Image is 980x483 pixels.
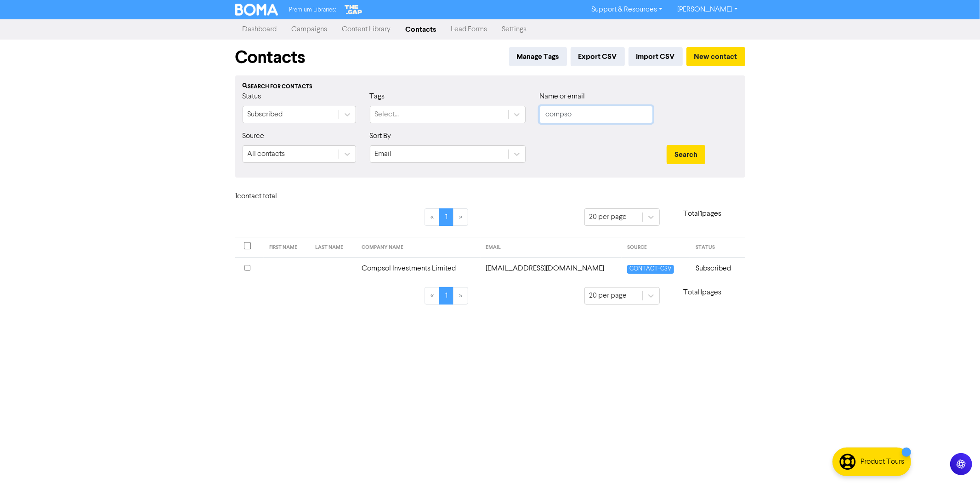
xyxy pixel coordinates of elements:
[690,257,745,280] td: Subscribed
[375,109,399,120] div: Select...
[235,4,278,16] img: BOMA Logo
[248,149,285,160] div: All contacts
[481,237,622,258] th: EMAIL
[627,265,674,274] span: CONTACT-CSV
[284,20,335,39] a: Campaigns
[335,20,398,39] a: Content Library
[356,237,481,258] th: COMPANY NAME
[481,257,622,280] td: ronw@compsol.co.nz
[243,91,261,102] label: Status
[629,47,683,66] button: Import CSV
[571,47,625,66] button: Export CSV
[235,47,306,68] h1: Contacts
[248,109,283,120] div: Subscribed
[310,237,356,258] th: LAST NAME
[686,47,745,66] button: New contact
[243,83,738,91] div: Search for contacts
[690,237,745,258] th: STATUS
[370,91,385,102] label: Tags
[539,91,585,102] label: Name or email
[235,192,309,201] h6: 1 contact total
[356,257,481,280] td: Compsol Investments Limited
[934,439,980,483] iframe: Chat Widget
[370,131,391,142] label: Sort By
[584,2,670,17] a: Support & Resources
[243,131,265,142] label: Source
[589,212,627,223] div: 20 per page
[235,20,284,39] a: Dashboard
[589,290,627,301] div: 20 per page
[667,145,705,164] button: Search
[509,47,567,66] button: Manage Tags
[660,287,745,298] p: Total 1 pages
[439,287,453,305] a: Page 1 is your current page
[495,20,534,39] a: Settings
[375,149,392,160] div: Email
[622,237,690,258] th: SOURCE
[670,2,745,17] a: [PERSON_NAME]
[660,208,745,219] p: Total 1 pages
[264,237,310,258] th: FIRST NAME
[444,20,495,39] a: Lead Forms
[439,208,453,226] a: Page 1 is your current page
[398,20,444,39] a: Contacts
[289,7,336,13] span: Premium Libraries:
[343,4,363,16] img: The Gap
